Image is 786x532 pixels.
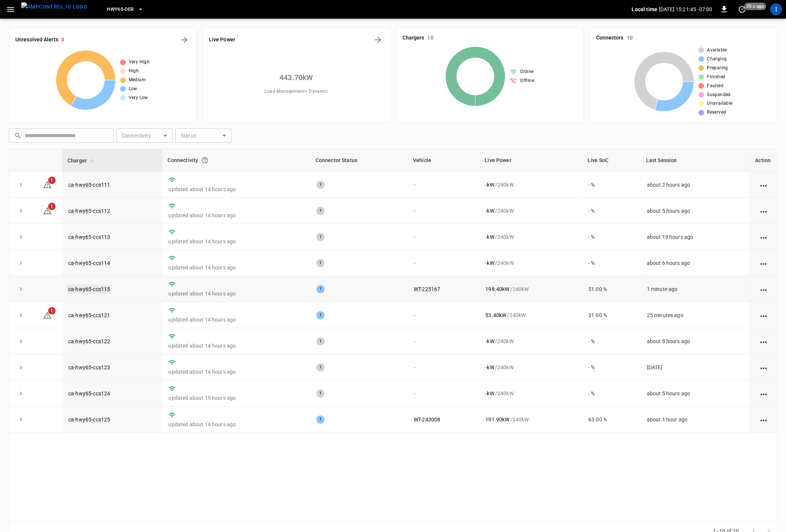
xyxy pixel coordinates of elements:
a: WT-243008 [414,417,440,422]
div: / 240 kW [485,259,576,267]
td: - [408,172,479,198]
span: 1 [48,203,56,210]
button: expand row [15,336,26,347]
h6: 3 [61,36,64,44]
div: 1 [316,207,325,215]
p: updated about 14 hours ago [168,212,304,219]
button: Energy Overview [372,34,384,46]
a: ca-hwy65-ccs121 [68,312,110,318]
p: updated about 14 hours ago [168,290,304,297]
p: updated about 14 hours ago [168,421,304,428]
div: 1 [316,259,325,267]
div: 1 [316,337,325,345]
button: expand row [15,179,26,190]
a: ca-hwy65-ccs123 [68,364,110,370]
h6: Unresolved Alerts [15,36,58,44]
th: Action [749,149,777,172]
a: WT-225167 [414,286,440,292]
span: Very High [129,58,150,66]
td: - [408,224,479,250]
td: - [408,354,479,380]
span: HWY65-DER [107,5,134,14]
td: about 5 hours ago [641,380,749,406]
th: Live SoC [582,149,641,172]
div: / 240 kW [485,416,576,423]
td: 63.00 % [582,407,641,433]
span: Medium [129,76,146,84]
td: - [408,328,479,354]
td: - % [582,250,641,276]
p: Local time [632,6,657,13]
th: Vehicle [408,149,479,172]
p: updated about 19 hours ago [168,394,304,402]
div: action cell options [759,364,768,371]
button: expand row [15,284,26,295]
button: expand row [15,205,26,216]
td: 25 minutes ago [641,302,749,328]
td: - % [582,198,641,224]
a: ca-hwy65-ccs112 [68,208,110,214]
td: - [408,198,479,224]
a: ca-hwy65-ccs125 [68,417,110,422]
p: updated about 14 hours ago [168,186,304,193]
div: / 240 kW [485,207,576,215]
button: expand row [15,231,26,243]
span: Load Management = Dynamic [264,88,328,95]
th: Connector Status [310,149,408,172]
span: Online [520,68,533,76]
p: 191.90 kW [485,416,509,423]
div: action cell options [759,416,768,423]
span: Very Low [129,94,148,102]
a: ca-hwy65-ccs114 [68,260,110,266]
h6: 443.70 kW [279,72,313,83]
div: profile-icon [770,3,782,15]
p: updated about 14 hours ago [168,316,304,323]
th: Last Session [641,149,749,172]
div: 1 [316,311,325,319]
div: action cell options [759,311,768,319]
span: Suspended [707,91,731,99]
td: about 1 hour ago [641,407,749,433]
p: 53.40 kW [485,311,506,319]
p: - kW [485,390,494,397]
h6: Connectors [596,34,623,42]
td: about 6 hours ago [641,250,749,276]
div: action cell options [759,181,768,189]
p: 198.40 kW [485,285,509,293]
div: / 240 kW [485,311,576,319]
span: Charger [68,156,97,165]
div: action cell options [759,233,768,241]
a: ca-hwy65-ccs113 [68,234,110,240]
div: 1 [316,233,325,241]
td: - [408,380,479,406]
td: - % [582,380,641,406]
td: 1 minute ago [641,276,749,302]
a: 1 [43,181,52,187]
td: - [408,250,479,276]
div: action cell options [759,390,768,397]
img: ampcontrol.io logo [21,2,87,12]
span: 1 [48,177,56,184]
div: 1 [316,389,325,398]
h6: Chargers [403,34,425,42]
td: - % [582,224,641,250]
button: set refresh interval [736,3,748,15]
div: action cell options [759,338,768,345]
button: expand row [15,257,26,269]
h6: 10 [626,34,632,42]
span: Offline [520,77,534,85]
span: High [129,67,139,75]
th: Live Power [479,149,582,172]
button: Connection between the charger and our software. [198,153,212,167]
a: ca-hwy65-ccs115 [67,285,112,294]
div: Connectivity [167,153,305,167]
button: expand row [15,414,26,425]
div: / 240 kW [485,181,576,189]
td: - [408,302,479,328]
span: Low [129,85,137,93]
button: expand row [15,362,26,373]
div: 1 [316,415,325,424]
h6: 10 [427,34,433,42]
a: 1 [43,207,52,213]
p: - kW [485,259,494,267]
